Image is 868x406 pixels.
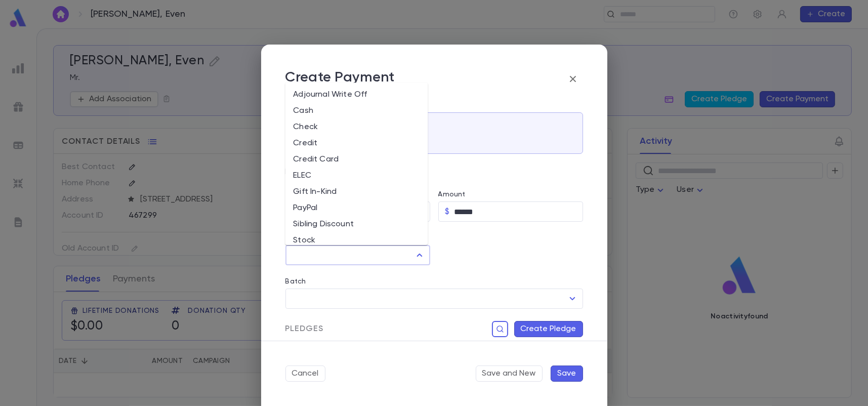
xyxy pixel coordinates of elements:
li: PayPal [285,200,428,216]
span: Pledges [285,324,324,334]
label: Account [285,101,583,109]
button: Close [412,248,427,262]
li: Credit Card [285,151,428,168]
button: Cancel [285,366,325,382]
li: Adjournal Write Off [285,87,428,103]
label: Amount [438,190,466,198]
li: ELEC [285,168,428,184]
p: Create Payment [285,69,395,89]
li: Check [285,119,428,135]
li: Stock [285,232,428,249]
li: Sibling Discount [285,216,428,232]
button: Save [551,366,583,382]
button: Save and New [476,366,543,382]
p: $ [445,207,450,217]
li: Cash [285,103,428,119]
label: Batch [285,277,306,286]
button: Open [565,292,580,306]
button: Create Pledge [514,321,583,337]
li: Credit [285,135,428,151]
div: No Open Pledges [277,337,583,359]
li: Gift In-Kind [285,184,428,200]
